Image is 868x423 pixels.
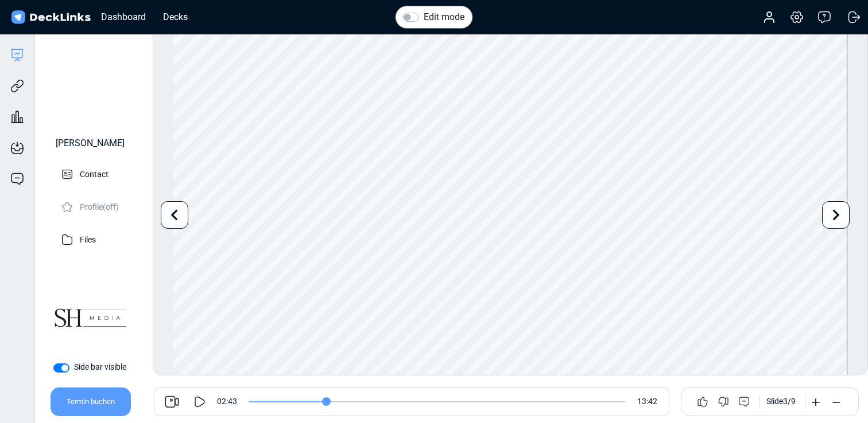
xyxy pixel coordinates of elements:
div: Slide 3 / 9 [766,395,796,408]
label: Edit mode [424,10,464,24]
p: Files [80,232,96,246]
label: Side bar visible [74,361,126,373]
div: [PERSON_NAME] [56,136,125,150]
p: Contact [80,166,108,181]
span: 13:42 [637,395,657,408]
div: Termin buchen [51,387,131,416]
div: Decks [157,10,193,24]
span: 02:43 [217,395,237,408]
div: Dashboard [95,10,152,24]
img: DeckLinks [9,9,92,26]
img: Company Banner [50,276,130,357]
p: Profile (off) [80,199,119,213]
